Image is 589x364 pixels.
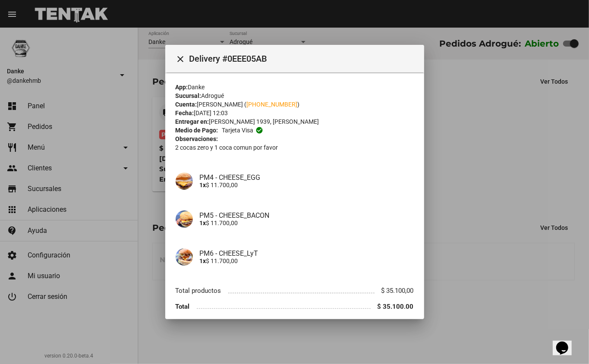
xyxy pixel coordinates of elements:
[200,220,414,226] p: $ 11.700,00
[176,91,414,100] div: Adrogué
[200,249,414,257] h4: PM6 - CHEESE_LyT
[200,182,206,188] b: 1x
[176,143,414,152] p: 2 cocas zero y 1 coca comun por favor
[176,126,218,135] strong: Medio de Pago:
[172,50,189,67] button: Cerrar
[176,100,414,109] div: [PERSON_NAME] ( )
[176,109,414,117] div: [DATE] 12:03
[200,220,206,226] b: 1x
[189,52,417,66] span: Delivery #0EEE05AB
[176,101,197,108] strong: Cuenta:
[176,210,193,228] img: c9faa3eb-0ec4-43b9-b4c4-2232074fda8e.png
[176,83,414,91] div: Danke
[176,298,414,314] li: Total $ 35.100,00
[222,126,253,135] span: Tarjeta visa
[176,248,193,266] img: f4fd4fc5-1d0f-45c4-b852-86da81b46df0.png
[200,182,414,188] p: $ 11.700,00
[176,92,202,99] strong: Sucursal:
[176,173,193,190] img: 32798bc7-b8d8-4720-a981-b748d0984708.png
[200,173,414,182] h4: PM4 - CHEESE_EGG
[176,110,194,116] strong: Fecha:
[176,118,209,125] strong: Entregar en:
[247,101,298,108] a: [PHONE_NUMBER]
[176,117,414,126] div: [PERSON_NAME] 1939, [PERSON_NAME]
[200,257,414,264] p: $ 11.700,00
[176,283,414,299] li: Total productos $ 35.100,00
[553,329,580,355] iframe: chat widget
[176,135,218,142] strong: Observaciones:
[200,211,414,220] h4: PM5 - CHEESE_BACON
[176,54,186,64] mat-icon: Cerrar
[176,84,188,91] strong: App:
[255,126,263,134] mat-icon: check_circle
[200,257,206,264] b: 1x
